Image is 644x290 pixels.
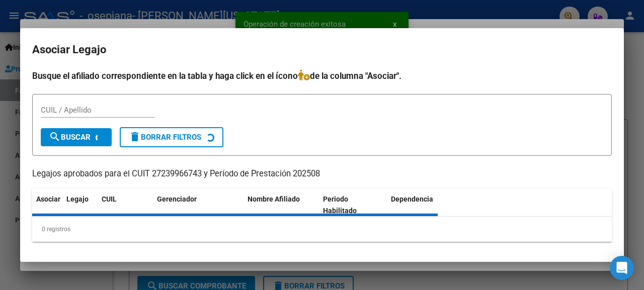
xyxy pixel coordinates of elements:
[391,195,433,203] span: Dependencia
[32,168,612,180] p: Legajos aprobados para el CUIT 27239966743 y Período de Prestación 202508
[62,188,98,222] datatable-header-cell: Legajo
[129,131,141,143] mat-icon: delete
[41,128,112,146] button: Buscar
[323,195,357,215] span: Periodo Habilitado
[32,69,612,82] h4: Busque el afiliado correspondiente en la tabla y haga click en el ícono de la columna "Asociar".
[32,40,612,59] h2: Asociar Legajo
[319,188,387,222] datatable-header-cell: Periodo Habilitado
[49,131,61,143] mat-icon: search
[120,127,223,147] button: Borrar Filtros
[49,133,91,142] span: Buscar
[32,188,62,222] datatable-header-cell: Asociar
[153,188,244,222] datatable-header-cell: Gerenciador
[32,217,612,242] div: 0 registros
[98,188,153,222] datatable-header-cell: CUIL
[248,195,300,203] span: Nombre Afiliado
[129,133,201,142] span: Borrar Filtros
[66,195,89,203] span: Legajo
[610,256,634,280] div: Open Intercom Messenger
[36,195,60,203] span: Asociar
[157,195,197,203] span: Gerenciador
[244,188,319,222] datatable-header-cell: Nombre Afiliado
[387,188,462,222] datatable-header-cell: Dependencia
[102,195,117,203] span: CUIL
